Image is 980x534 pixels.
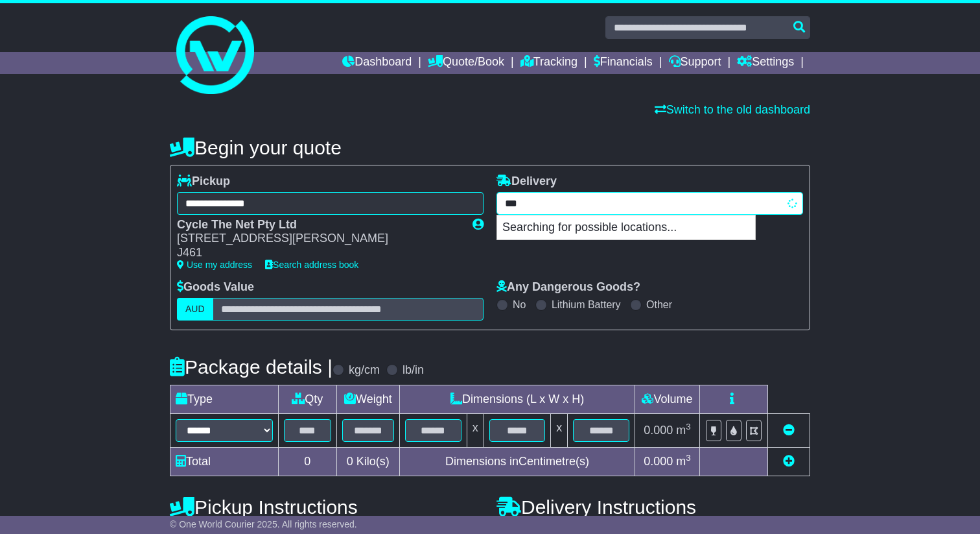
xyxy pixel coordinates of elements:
[170,385,279,413] td: Type
[177,246,460,260] div: J461
[496,192,803,215] typeahead: Please provide city
[347,455,353,468] span: 0
[177,175,230,189] label: Pickup
[467,413,484,447] td: x
[265,260,358,270] a: Search address book
[655,103,810,116] a: Switch to the old dashboard
[496,175,557,189] label: Delivery
[686,453,691,463] sup: 3
[177,280,254,295] label: Goods Value
[737,52,794,74] a: Settings
[496,496,810,518] h4: Delivery Instructions
[644,424,673,437] span: 0.000
[497,215,755,240] p: Searching for possible locations...
[676,424,691,437] span: m
[400,385,635,413] td: Dimensions (L x W x H)
[676,455,691,468] span: m
[177,260,252,270] a: Use my address
[279,447,337,476] td: 0
[177,218,460,232] div: Cycle The Net Pty Ltd
[170,519,357,529] span: © One World Courier 2025. All rights reserved.
[279,385,337,413] td: Qty
[513,298,526,311] label: No
[552,298,621,311] label: Lithium Battery
[336,447,400,476] td: Kilo(s)
[170,137,810,158] h4: Begin your quote
[551,413,568,447] td: x
[644,455,673,468] span: 0.000
[428,52,504,74] a: Quote/Book
[177,298,213,321] label: AUD
[686,422,691,431] sup: 3
[669,52,721,74] a: Support
[170,496,484,518] h4: Pickup Instructions
[646,298,672,311] label: Other
[783,424,795,437] a: Remove this item
[783,455,795,468] a: Add new item
[400,447,635,476] td: Dimensions in Centimetre(s)
[635,385,699,413] td: Volume
[177,232,460,246] div: [STREET_ADDRESS][PERSON_NAME]
[594,52,653,74] a: Financials
[336,385,400,413] td: Weight
[349,363,380,378] label: kg/cm
[520,52,577,74] a: Tracking
[402,363,424,378] label: lb/in
[170,447,279,476] td: Total
[170,356,332,378] h4: Package details |
[496,280,640,295] label: Any Dangerous Goods?
[342,52,412,74] a: Dashboard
